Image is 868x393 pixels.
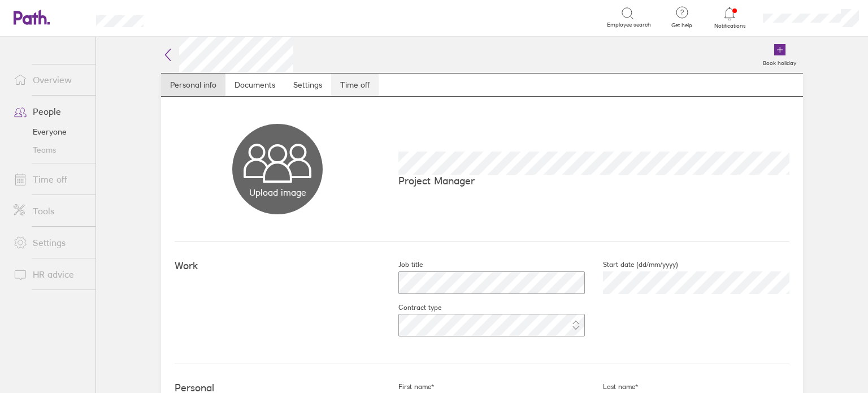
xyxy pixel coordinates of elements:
[380,303,441,312] label: Contract type
[5,141,96,159] a: Teams
[225,74,284,96] a: Documents
[398,175,789,187] p: Project Manager
[380,382,434,391] label: First name*
[5,168,96,191] a: Time off
[711,23,748,29] span: Notifications
[756,57,803,67] label: Book holiday
[174,12,203,22] div: Search
[5,263,96,286] a: HR advice
[607,21,651,28] span: Employee search
[5,200,96,222] a: Tools
[331,74,379,96] a: Time off
[711,6,748,29] a: Notifications
[175,260,380,272] h4: Work
[5,100,96,123] a: People
[5,68,96,91] a: Overview
[585,382,638,391] label: Last name*
[756,37,803,73] a: Book holiday
[161,74,225,96] a: Personal info
[284,74,331,96] a: Settings
[5,231,96,254] a: Settings
[663,22,700,29] span: Get help
[5,123,96,141] a: Everyone
[585,260,678,269] label: Start date (dd/mm/yyyy)
[380,260,423,269] label: Job title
